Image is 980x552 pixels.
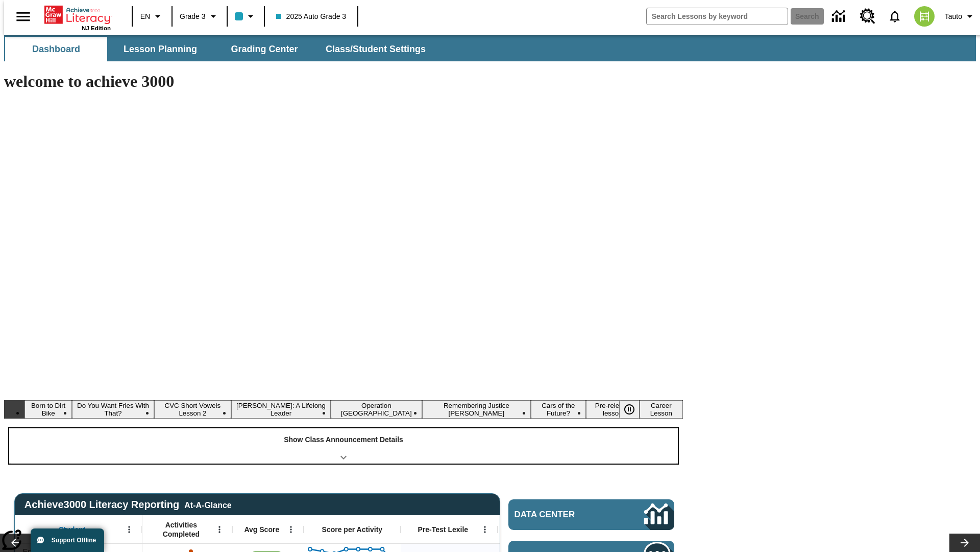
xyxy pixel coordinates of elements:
[284,434,403,445] p: Show Class Announcement Details
[322,525,383,534] span: Score per Activity
[914,6,935,27] img: avatar image
[531,400,586,419] button: Slide 7 Cars of the Future?
[276,11,347,22] span: 2025 Auto Grade 3
[647,8,788,25] input: search field
[82,25,111,31] span: NJ Edition
[231,400,331,419] button: Slide 4 Dianne Feinstein: A Lifelong Leader
[941,7,980,26] button: Profile/Settings
[44,5,111,25] a: Home
[24,400,72,419] button: Slide 1 Born to Dirt Bike
[331,400,422,419] button: Slide 5 Operation London Bridge
[212,522,227,537] button: Open Menu
[176,7,224,26] button: Grade: Grade 3, Select a grade
[213,37,315,61] button: Grading Center
[231,7,261,26] button: Class color is light blue. Change class color
[244,525,279,534] span: Avg Score
[418,525,469,534] span: Pre-Test Lexile
[4,35,976,61] div: SubNavbar
[640,400,683,419] button: Slide 9 Career Lesson
[44,4,111,31] div: Home
[619,400,640,419] button: Pause
[422,400,531,419] button: Slide 6 Remembering Justice O'Connor
[184,499,231,510] div: At-A-Glance
[140,11,150,22] span: EN
[148,520,215,539] span: Activities Completed
[8,2,38,32] button: Open side menu
[949,534,980,552] button: Lesson carousel, Next
[31,528,104,552] button: Support Offline
[619,400,650,419] div: Pause
[881,3,908,30] a: Notifications
[508,499,674,530] a: Data Center
[72,400,154,419] button: Slide 2 Do You Want Fries With That?
[24,499,232,511] span: Achieve3000 Literacy Reporting
[945,11,962,22] span: Tauto
[154,400,231,419] button: Slide 3 CVC Short Vowels Lesson 2
[283,522,299,537] button: Open Menu
[826,3,854,31] a: Data Center
[477,522,493,537] button: Open Menu
[908,3,941,30] button: Select a new avatar
[854,3,881,30] a: Resource Center, Will open in new tab
[109,37,211,61] button: Lesson Planning
[5,37,107,61] button: Dashboard
[9,428,678,464] div: Show Class Announcement Details
[121,522,137,537] button: Open Menu
[136,7,168,26] button: Language: EN, Select a language
[52,537,96,544] span: Support Offline
[4,37,435,61] div: SubNavbar
[180,11,206,22] span: Grade 3
[4,72,683,91] h1: welcome to achieve 3000
[586,400,640,419] button: Slide 8 Pre-release lesson
[514,510,610,520] span: Data Center
[59,525,85,534] span: Student
[317,37,434,61] button: Class/Student Settings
